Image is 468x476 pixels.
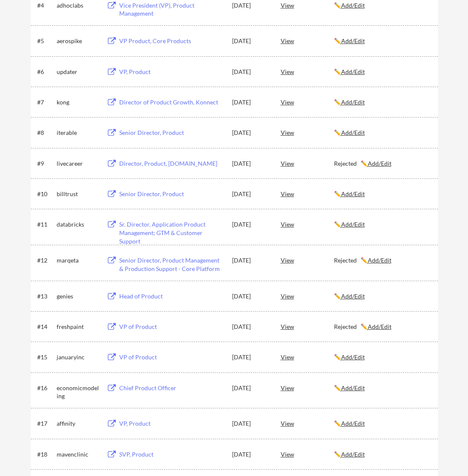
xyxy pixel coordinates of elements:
div: affinity [57,419,99,428]
u: Add/Edit [341,353,365,361]
div: [DATE] [232,323,269,331]
div: View [281,216,334,232]
div: ✏️ [334,419,430,428]
div: View [281,349,334,364]
div: [DATE] [232,450,269,459]
div: VP of Product [119,323,224,331]
div: [DATE] [232,384,269,392]
div: VP, Product [119,68,224,76]
div: ✏️ [334,68,430,76]
div: View [281,33,334,48]
div: [DATE] [232,159,269,168]
div: [DATE] [232,190,269,198]
div: VP Product, Core Products [119,37,224,45]
div: ✏️ [334,220,430,229]
div: [DATE] [232,98,269,107]
u: Add/Edit [341,37,365,44]
div: View [281,94,334,109]
div: kong [57,98,99,107]
div: View [281,288,334,304]
div: Director, Product, [DOMAIN_NAME] [119,159,224,168]
u: Add/Edit [368,257,391,264]
div: [DATE] [232,292,269,301]
div: #8 [37,129,54,137]
div: #9 [37,159,54,168]
div: [DATE] [232,419,269,428]
div: View [281,252,334,268]
div: freshpaint [57,323,99,331]
u: Add/Edit [341,221,365,228]
div: [DATE] [232,256,269,265]
u: Add/Edit [341,420,365,427]
div: View [281,416,334,431]
div: ✏️ [334,353,430,361]
div: ✏️ [334,98,430,107]
div: [DATE] [232,68,269,76]
div: ✏️ [334,384,430,392]
div: Rejected ✏️ [334,256,430,265]
div: View [281,446,334,462]
div: View [281,125,334,140]
div: databricks [57,220,99,229]
div: Rejected ✏️ [334,159,430,168]
div: #10 [37,190,54,198]
div: mavenclinic [57,450,99,459]
div: genies [57,292,99,301]
div: ✏️ [334,190,430,198]
div: #16 [37,384,54,392]
u: Add/Edit [341,129,365,136]
div: Rejected ✏️ [334,323,430,331]
div: Head of Product [119,292,224,301]
div: #5 [37,37,54,45]
div: updater [57,68,99,76]
div: View [281,156,334,171]
div: #14 [37,323,54,331]
div: economicmodeling [57,384,99,400]
div: View [281,64,334,79]
div: #13 [37,292,54,301]
div: #6 [37,68,54,76]
div: #12 [37,256,54,265]
div: #15 [37,353,54,361]
div: View [281,319,334,334]
div: SVP, Product [119,450,224,459]
div: adhoclabs [57,1,99,10]
div: Senior Director, Product [119,190,224,198]
div: View [281,380,334,395]
u: Add/Edit [341,190,365,197]
u: Add/Edit [341,384,365,391]
div: Senior Director, Product [119,129,224,137]
div: billtrust [57,190,99,198]
div: [DATE] [232,353,269,361]
div: ✏️ [334,37,430,45]
div: marqeta [57,256,99,265]
div: livecareer [57,159,99,168]
div: januaryinc [57,353,99,361]
div: ✏️ [334,450,430,459]
div: #7 [37,98,54,107]
div: #11 [37,220,54,229]
div: #17 [37,419,54,428]
div: Chief Product Officer [119,384,224,392]
div: aerospike [57,37,99,45]
u: Add/Edit [368,160,391,167]
div: Senior Director, Product Management & Production Support - Core Platform [119,256,224,273]
u: Add/Edit [341,293,365,300]
div: [DATE] [232,220,269,229]
div: VP of Product [119,353,224,361]
u: Add/Edit [341,451,365,458]
div: Director of Product Growth, Konnect [119,98,224,107]
div: Sr. Director, Application Product Management; GTM & Customer Support [119,220,224,245]
div: iterable [57,129,99,137]
u: Add/Edit [341,98,365,106]
div: [DATE] [232,37,269,45]
u: Add/Edit [341,2,365,9]
div: #18 [37,450,54,459]
div: ✏️ [334,129,430,137]
div: [DATE] [232,129,269,137]
div: ✏️ [334,1,430,10]
div: View [281,186,334,201]
div: [DATE] [232,1,269,10]
div: Vice President (VP), Product Management [119,1,224,18]
div: #4 [37,1,54,10]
